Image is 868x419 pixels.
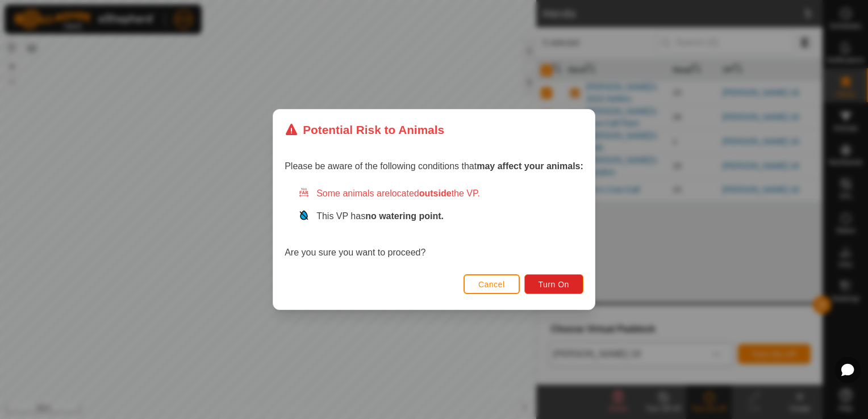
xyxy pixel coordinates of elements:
[419,188,452,198] strong: outside
[390,188,480,198] span: located the VP.
[316,211,444,221] span: This VP has
[285,161,583,171] span: Please be aware of the following conditions that
[478,280,505,289] span: Cancel
[539,280,569,289] span: Turn On
[285,187,583,259] div: Are you sure you want to proceed?
[477,161,583,171] strong: may affect your animals:
[298,187,583,200] div: Some animals are
[285,121,444,139] div: Potential Risk to Animals
[365,211,444,221] strong: no watering point.
[464,274,520,294] button: Cancel
[524,274,583,294] button: Turn On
